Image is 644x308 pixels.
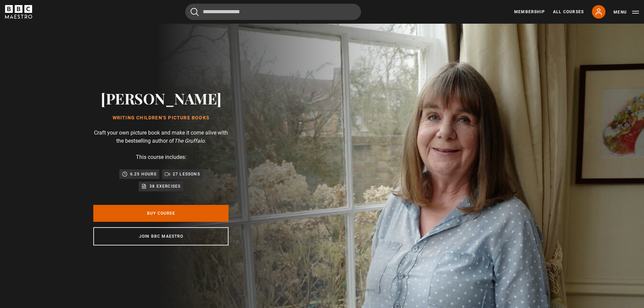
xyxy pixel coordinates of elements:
[514,9,545,15] a: Membership
[101,115,221,121] h1: Writing Children's Picture Books
[93,205,229,222] a: Buy Course
[149,183,181,190] p: 38 exercises
[553,9,584,15] a: All Courses
[93,129,229,145] p: Craft your own picture book and make it come alive with the bestselling author of .
[614,9,639,16] button: Toggle navigation
[93,227,229,245] a: Join BBC Maestro
[130,171,157,177] p: 6.25 hours
[5,5,32,19] svg: BBC Maestro
[191,8,199,16] button: Submit the search query
[174,138,205,144] i: The Gruffalo
[185,4,361,20] input: Search
[101,90,221,107] h2: [PERSON_NAME]
[173,171,200,177] p: 27 lessons
[136,153,186,161] p: This course includes:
